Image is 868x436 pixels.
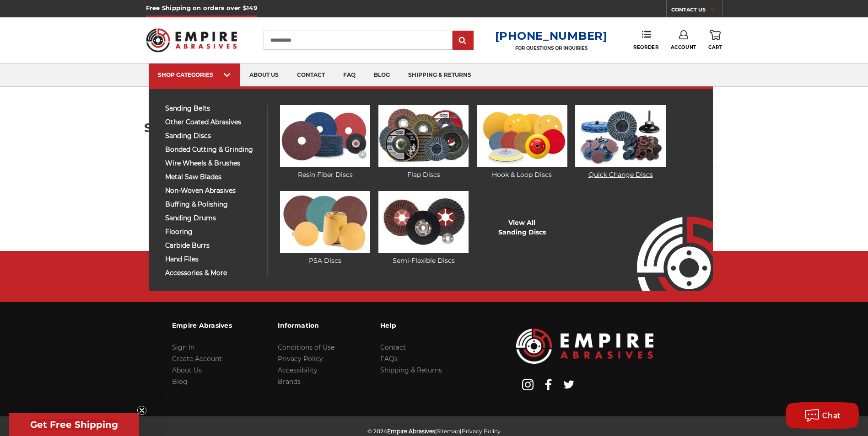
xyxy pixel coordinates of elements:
[144,122,724,134] h1: Search results
[172,343,194,351] a: Sign In
[708,44,722,50] span: Cart
[165,229,260,235] span: flooring
[575,105,665,180] a: Quick Change Discs
[172,366,202,374] a: About Us
[378,105,469,167] img: Flap Discs
[165,133,260,139] span: sanding discs
[158,71,231,78] div: SHOP CATEGORIES
[280,191,370,253] img: PSA Discs
[620,190,713,291] img: Empire Abrasives Logo Image
[378,191,469,253] img: Semi-Flexible Discs
[380,316,442,335] h3: Help
[822,411,841,420] span: Chat
[146,22,237,58] img: Empire Abrasives
[380,343,406,351] a: Contact
[633,30,658,50] a: Reorder
[165,174,260,181] span: metal saw blades
[708,30,722,50] a: Cart
[240,64,288,87] a: about us
[172,316,232,335] h3: Empire Abrasives
[495,45,608,51] p: FOR QUESTIONS OR INQUIRIES
[575,105,665,167] img: Quick Change Discs
[477,105,567,167] img: Hook & Loop Discs
[165,201,260,208] span: buffing & polishing
[278,378,301,386] a: Brands
[437,428,460,435] a: Sitemap
[365,64,399,87] a: blog
[30,419,118,430] span: Get Free Shipping
[172,378,188,386] a: Blog
[387,428,435,435] span: Empire Abrasives
[633,44,658,50] span: Reorder
[165,160,260,167] span: wire wheels & brushes
[786,402,859,429] button: Chat
[165,215,260,222] span: sanding drums
[399,64,480,87] a: shipping & returns
[9,413,139,436] div: Get Free ShippingClose teaser
[380,366,442,374] a: Shipping & Returns
[378,105,469,180] a: Flap Discs
[288,64,334,87] a: contact
[165,119,260,126] span: other coated abrasives
[462,428,501,435] a: Privacy Policy
[278,316,334,335] h3: Information
[137,406,146,415] button: Close teaser
[516,329,653,364] img: Empire Abrasives Logo Image
[165,242,260,249] span: carbide burrs
[378,191,469,266] a: Semi-Flexible Discs
[278,355,323,363] a: Privacy Policy
[380,355,398,363] a: FAQs
[165,187,260,194] span: non-woven abrasives
[671,44,696,50] span: Account
[280,105,370,167] img: Resin Fiber Discs
[495,29,608,43] a: [PHONE_NUMBER]
[278,343,334,351] a: Conditions of Use
[477,105,567,180] a: Hook & Loop Discs
[165,256,260,263] span: hand files
[498,218,546,237] a: View AllSanding Discs
[671,5,722,17] a: CONTACT US
[278,366,318,374] a: Accessibility
[334,64,365,87] a: faq
[165,270,260,276] span: accessories & more
[280,105,370,180] a: Resin Fiber Discs
[172,355,222,363] a: Create Account
[280,191,370,266] a: PSA Discs
[165,105,260,112] span: sanding belts
[165,146,260,153] span: bonded cutting & grinding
